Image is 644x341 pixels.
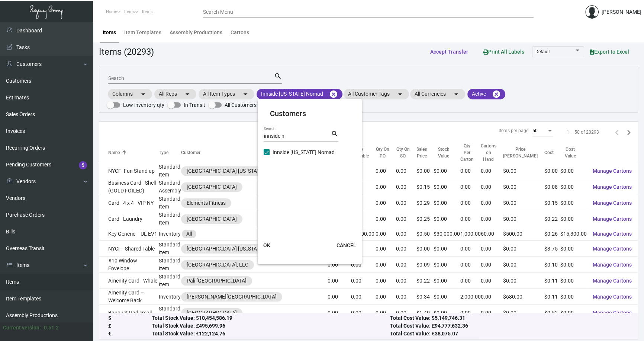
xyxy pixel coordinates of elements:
span: OK [263,242,270,248]
mat-icon: search [331,130,338,138]
mat-card-title: Customers [270,108,350,119]
div: Current version: [3,324,41,332]
span: Innside [US_STATE] Nomad [273,148,335,157]
span: CANCEL [336,242,356,248]
button: OK [255,239,278,252]
div: 0.51.2 [44,324,59,332]
button: CANCEL [330,239,362,252]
